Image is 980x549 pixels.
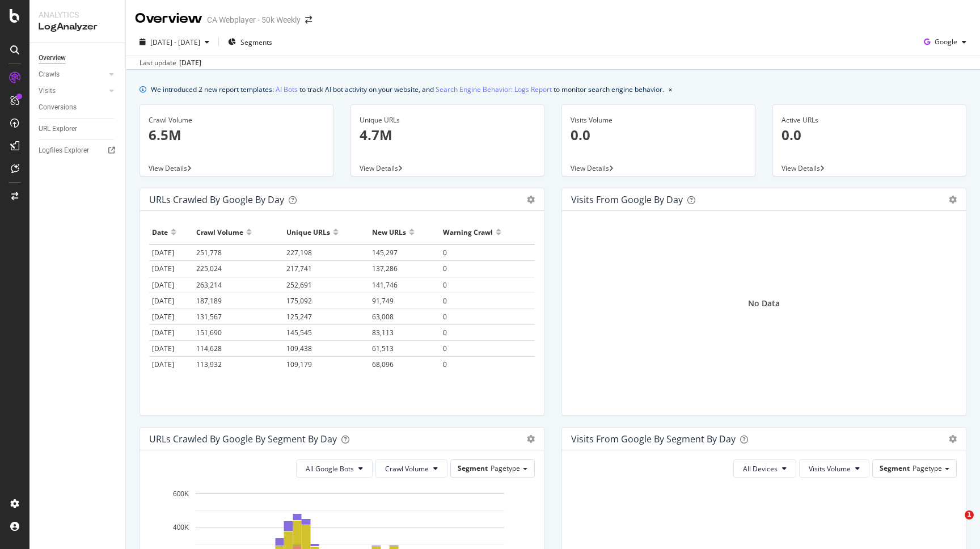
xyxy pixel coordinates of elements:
span: [DATE] [152,280,174,290]
a: Search Engine Behavior: Logs Report [436,83,552,95]
a: AI Bots [276,83,298,95]
button: Crawl Volume [375,459,447,478]
span: [DATE] - [DATE] [150,37,200,47]
span: View Details [360,163,398,173]
span: Crawl Volume [385,464,429,474]
span: 0 [443,360,447,369]
p: 4.7M [360,125,535,145]
button: Segments [223,33,277,51]
div: gear [527,196,535,204]
div: Crawl Volume [149,115,324,125]
div: URL Explorer [39,123,77,135]
div: We introduced 2 new report templates: to track AI bot activity on your website, and to monitor se... [151,83,664,95]
span: 125,247 [286,312,312,322]
div: Visits from Google by day [571,194,683,205]
button: Visits Volume [799,459,869,478]
div: gear [527,435,535,443]
div: Active URLs [782,115,957,125]
span: 131,567 [196,312,222,322]
div: Logfiles Explorer [39,145,89,157]
a: Logfiles Explorer [39,145,117,157]
span: Segments [240,37,272,47]
span: 137,286 [372,264,398,273]
div: URLs Crawled by Google By Segment By Day [149,433,337,445]
div: CA Webplayer - 50k Weekly [207,14,301,26]
span: 151,690 [196,328,222,337]
span: 0 [443,280,447,290]
div: Overview [135,9,202,28]
a: URL Explorer [39,123,117,135]
div: No Data [748,298,780,309]
span: Segment [880,463,910,473]
a: Overview [39,52,117,64]
span: 113,932 [196,360,222,369]
a: Crawls [39,69,106,81]
span: Pagetype [491,463,520,473]
span: All Devices [743,464,778,474]
span: All Google Bots [306,464,354,474]
span: 225,024 [196,264,222,273]
span: 145,297 [372,248,398,257]
div: Crawls [39,69,60,81]
div: LogAnalyzer [39,20,116,33]
div: Analytics [39,9,116,20]
span: 63,008 [372,312,394,322]
span: 0 [443,264,447,273]
text: 600K [173,490,189,498]
span: 227,198 [286,248,312,257]
div: Conversions [39,102,77,113]
div: Unique URLs [286,223,330,241]
div: info banner [140,83,966,95]
span: 1 [965,510,974,520]
iframe: Intercom live chat [941,510,969,538]
div: New URLs [372,223,406,241]
button: All Google Bots [296,459,373,478]
span: 61,513 [372,344,394,353]
span: 91,749 [372,296,394,306]
span: [DATE] [152,328,174,337]
p: 6.5M [149,125,324,145]
div: Crawl Volume [196,223,243,241]
span: 0 [443,344,447,353]
p: 0.0 [782,125,957,145]
text: 400K [173,523,189,531]
span: Pagetype [913,463,942,473]
span: 0 [443,296,447,306]
span: View Details [782,163,820,173]
span: [DATE] [152,264,174,273]
div: Overview [39,52,66,64]
span: 187,189 [196,296,222,306]
span: [DATE] [152,360,174,369]
span: [DATE] [152,344,174,353]
div: Warning Crawl [443,223,493,241]
button: close banner [666,81,675,98]
div: gear [949,196,957,204]
div: arrow-right-arrow-left [305,16,312,24]
div: Last update [140,58,201,68]
button: [DATE] - [DATE] [135,33,214,51]
span: 263,214 [196,280,222,290]
span: 251,778 [196,248,222,257]
div: Date [152,223,168,241]
div: Visits Volume [571,115,746,125]
span: 175,092 [286,296,312,306]
a: Visits [39,85,106,97]
div: gear [949,435,957,443]
div: Unique URLs [360,115,535,125]
p: 0.0 [571,125,746,145]
span: [DATE] [152,296,174,306]
span: [DATE] [152,248,174,257]
span: Google [935,37,957,47]
div: Visits from Google By Segment By Day [571,433,736,445]
div: Visits [39,85,56,97]
button: All Devices [733,459,796,478]
span: View Details [571,163,609,173]
span: 141,746 [372,280,398,290]
span: 114,628 [196,344,222,353]
span: 68,096 [372,360,394,369]
span: [DATE] [152,312,174,322]
div: [DATE] [179,58,201,68]
a: Conversions [39,102,117,113]
span: 145,545 [286,328,312,337]
span: 0 [443,328,447,337]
